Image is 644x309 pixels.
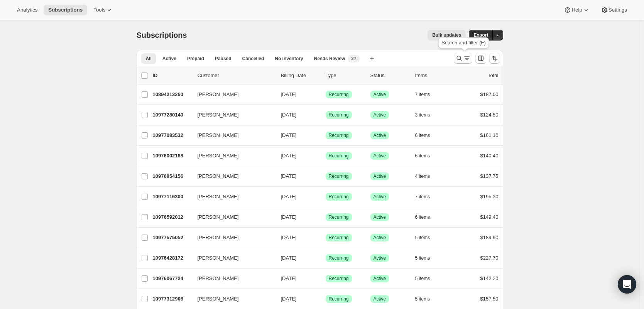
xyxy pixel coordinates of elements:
span: Help [571,7,582,13]
span: [PERSON_NAME] [198,234,239,241]
span: $149.40 [480,214,499,220]
span: Prepaid [187,56,204,62]
button: [PERSON_NAME] [193,129,270,142]
span: [DATE] [281,255,297,261]
button: 7 items [415,191,439,202]
span: No inventory [275,56,303,62]
p: 10977575052 [153,234,191,241]
span: Tools [93,7,105,13]
span: 4 items [415,173,430,179]
button: 6 items [415,212,439,223]
span: Export [473,32,488,38]
div: 10976854156[PERSON_NAME][DATE]SuccessRecurringSuccessActive4 items$137.75 [153,171,499,182]
span: [PERSON_NAME] [198,193,239,201]
span: Recurring [329,194,349,200]
p: Status [370,72,409,79]
button: Analytics [12,5,42,15]
span: Subscriptions [48,7,83,13]
span: [DATE] [281,153,297,159]
div: 10977083532[PERSON_NAME][DATE]SuccessRecurringSuccessActive6 items$161.10 [153,130,499,141]
div: 10976067724[PERSON_NAME][DATE]SuccessRecurringSuccessActive5 items$142.20 [153,273,499,284]
div: 10976428172[PERSON_NAME][DATE]SuccessRecurringSuccessActive5 items$227.70 [153,253,499,263]
p: 10976428172 [153,254,191,262]
span: $161.10 [480,132,499,138]
div: 10977116300[PERSON_NAME][DATE]SuccessRecurringSuccessActive7 items$195.30 [153,191,499,202]
button: [PERSON_NAME] [193,170,270,182]
button: Help [559,5,594,15]
span: Recurring [329,296,349,302]
p: 10977312908 [153,295,191,303]
span: [DATE] [281,132,297,138]
p: Billing Date [281,72,319,79]
p: Total [488,72,498,79]
span: $195.30 [480,194,499,199]
button: [PERSON_NAME] [193,88,270,101]
span: [DATE] [281,275,297,281]
span: All [146,56,152,62]
span: Recurring [329,275,349,282]
span: Active [374,296,386,302]
p: 10976067724 [153,275,191,282]
span: 27 [351,56,356,62]
span: $227.70 [480,255,499,261]
span: [PERSON_NAME] [198,152,239,160]
button: Sort the results [489,53,500,64]
button: Settings [596,5,632,15]
span: $157.50 [480,296,499,302]
span: [DATE] [281,235,297,240]
span: 5 items [415,296,430,302]
span: [DATE] [281,214,297,220]
span: 5 items [415,275,430,282]
span: Recurring [329,91,349,98]
span: $140.40 [480,153,499,159]
span: [PERSON_NAME] [198,275,239,282]
span: [PERSON_NAME] [198,295,239,303]
span: Bulk updates [432,32,461,38]
span: Settings [609,7,627,13]
span: [PERSON_NAME] [198,172,239,180]
p: 10976002188 [153,152,191,160]
button: [PERSON_NAME] [193,211,270,223]
span: Recurring [329,153,349,159]
div: 10977280140[PERSON_NAME][DATE]SuccessRecurringSuccessActive3 items$124.50 [153,110,499,120]
span: Active [162,56,176,62]
span: Subscriptions [137,31,187,39]
button: 5 items [415,253,439,263]
button: 6 items [415,150,439,161]
button: 6 items [415,130,439,141]
span: 6 items [415,214,430,220]
p: 10977116300 [153,193,191,201]
span: [PERSON_NAME] [198,213,239,221]
span: Recurring [329,112,349,118]
span: [DATE] [281,173,297,179]
button: 5 items [415,273,439,284]
span: [DATE] [281,296,297,302]
button: Search and filter results [454,53,472,64]
span: $187.00 [480,91,499,97]
span: 7 items [415,194,430,200]
p: Customer [198,72,275,79]
button: Customize table column order and visibility [475,53,486,64]
span: [PERSON_NAME] [198,132,239,139]
button: 5 items [415,232,439,243]
span: [PERSON_NAME] [198,91,239,98]
button: [PERSON_NAME] [193,231,270,244]
span: Active [374,275,386,282]
span: 7 items [415,91,430,98]
div: 10977575052[PERSON_NAME][DATE]SuccessRecurringSuccessActive5 items$189.90 [153,232,499,243]
span: Active [374,235,386,241]
button: [PERSON_NAME] [193,109,270,121]
div: IDCustomerBilling DateTypeStatusItemsTotal [153,72,499,79]
p: ID [153,72,191,79]
div: 10976592012[PERSON_NAME][DATE]SuccessRecurringSuccessActive6 items$149.40 [153,212,499,223]
span: 6 items [415,132,430,138]
button: 7 items [415,89,439,100]
span: Active [374,214,386,220]
span: Active [374,173,386,179]
span: Paused [215,56,232,62]
button: Export [469,30,493,41]
p: 10976592012 [153,213,191,221]
span: Recurring [329,235,349,241]
span: Cancelled [242,56,264,62]
div: 10894213260[PERSON_NAME][DATE]SuccessRecurringSuccessActive7 items$187.00 [153,89,499,100]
